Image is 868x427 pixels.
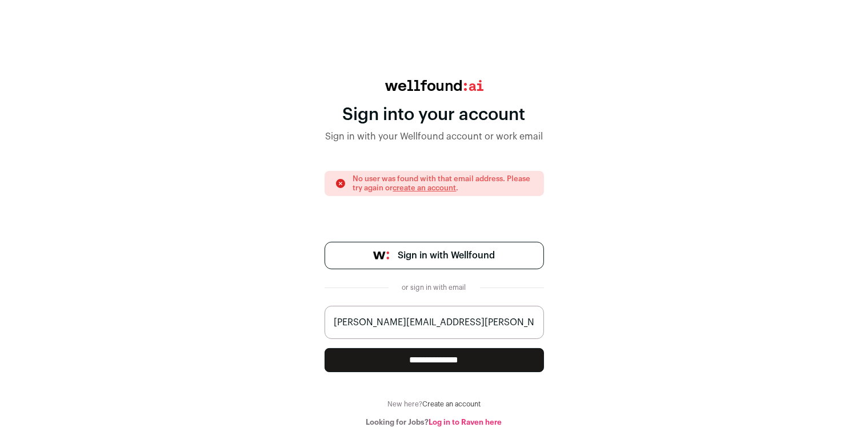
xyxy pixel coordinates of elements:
[385,80,483,91] img: wellfound:ai
[325,418,544,427] div: Looking for Jobs?
[325,130,544,143] div: Sign in with your Wellfound account or work email
[398,283,471,292] div: or sign in with email
[325,105,544,125] div: Sign into your account
[325,306,544,339] input: name@work-email.com
[325,400,544,409] div: New here?
[373,252,389,260] img: wellfound-symbol-flush-black-fb3c872781a75f747ccb3a119075da62bfe97bd399995f84a933054e44a575c4.png
[393,184,457,191] a: create an account
[398,249,495,262] span: Sign in with Wellfound
[429,418,502,426] a: Log in to Raven here
[353,174,534,193] p: No user was found with that email address. Please try again or .
[325,242,544,269] a: Sign in with Wellfound
[422,401,481,408] a: Create an account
